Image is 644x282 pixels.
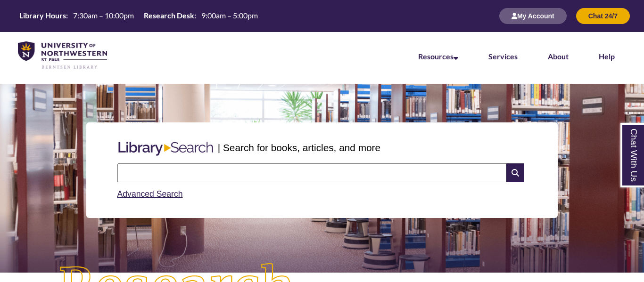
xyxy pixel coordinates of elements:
button: Chat 24/7 [576,8,630,24]
img: Libary Search [114,138,218,160]
img: UNWSP Library Logo [18,41,107,70]
a: Hours Today [16,10,262,22]
span: 9:00am – 5:00pm [201,11,258,20]
a: Help [599,52,615,61]
p: | Search for books, articles, and more [218,140,380,155]
a: Chat 24/7 [576,12,630,20]
i: Search [506,163,524,182]
a: About [548,52,569,61]
button: My Account [499,8,567,24]
th: Library Hours: [16,10,69,21]
a: Advanced Search [117,189,183,199]
a: Services [488,52,518,61]
a: Resources [418,52,458,61]
a: My Account [499,12,567,20]
th: Research Desk: [140,10,198,21]
table: Hours Today [16,10,262,21]
span: 7:30am – 10:00pm [73,11,134,20]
